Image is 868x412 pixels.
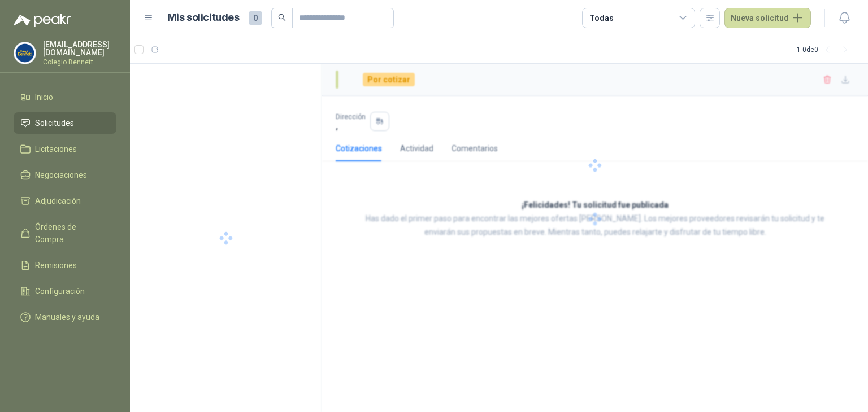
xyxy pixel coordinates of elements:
[14,255,116,276] a: Remisiones
[35,285,85,297] span: Configuración
[278,14,286,21] span: search
[35,143,77,155] span: Licitaciones
[14,112,116,134] a: Solicitudes
[14,14,71,27] img: Logo peakr
[14,190,116,212] a: Adjudicación
[43,59,116,65] p: Colegio Bennett
[35,311,99,323] span: Manuales y ayuda
[14,280,116,302] a: Configuración
[35,91,53,103] span: Inicio
[14,306,116,328] a: Manuales y ayuda
[14,86,116,108] a: Inicio
[35,117,74,129] span: Solicitudes
[249,11,262,25] span: 0
[724,8,811,28] button: Nueva solicitud
[43,41,116,56] p: [EMAIL_ADDRESS][DOMAIN_NAME]
[167,10,240,26] h1: Mis solicitudes
[797,41,854,59] div: 1 - 0 de 0
[35,195,81,207] span: Adjudicación
[589,12,613,24] div: Todas
[14,216,116,250] a: Órdenes de Compra
[35,259,77,271] span: Remisiones
[14,42,36,64] img: Company Logo
[35,221,106,246] span: Órdenes de Compra
[35,169,87,181] span: Negociaciones
[14,164,116,186] a: Negociaciones
[14,138,116,160] a: Licitaciones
